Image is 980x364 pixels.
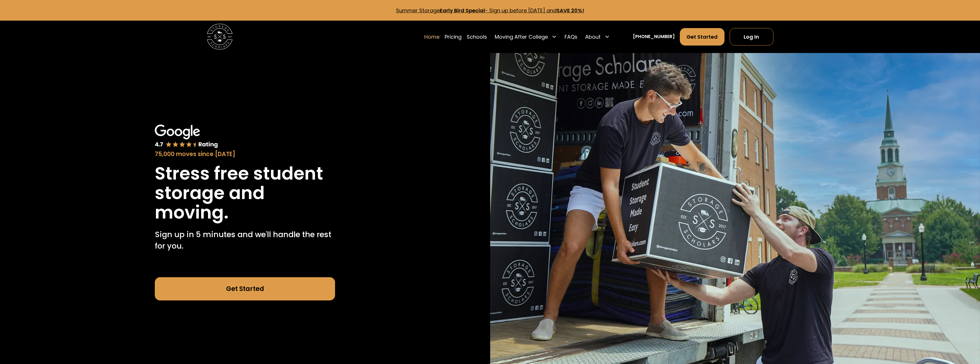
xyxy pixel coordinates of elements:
strong: SAVE 20%! [557,7,584,14]
a: Pricing [445,28,462,46]
p: Sign up in 5 minutes and we'll handle the rest for you. [155,229,335,252]
div: Moving After College [495,33,548,41]
a: Log In [730,28,773,46]
div: About [585,33,601,41]
a: Get Started [155,277,335,300]
a: [PHONE_NUMBER] [633,33,675,40]
a: Home [424,28,439,46]
a: Get Started [680,28,724,46]
a: Schools [467,28,487,46]
strong: Early Bird Special [440,7,485,14]
div: 75,000 moves since [DATE] [155,150,335,158]
a: FAQs [565,28,577,46]
h1: Stress free student storage and moving. [155,164,335,222]
a: Summer StorageEarly Bird Special- Sign up before [DATE] andSAVE 20%! [396,7,584,14]
img: Storage Scholars main logo [207,24,233,50]
img: Google 4.7 star rating [155,125,218,149]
